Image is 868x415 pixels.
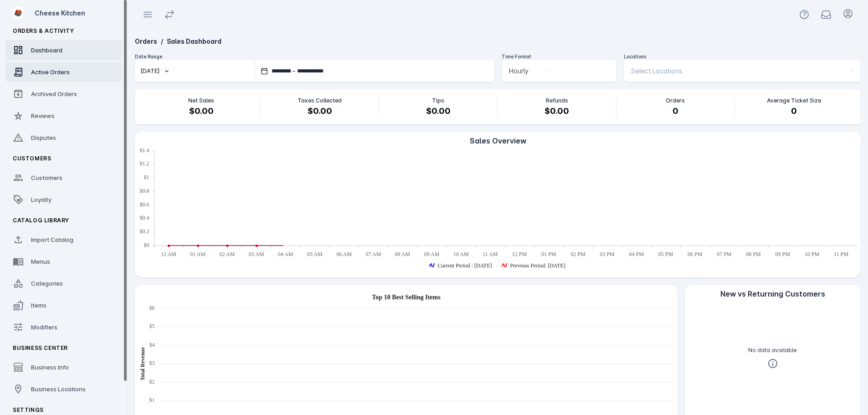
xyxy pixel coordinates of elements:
[161,251,176,257] text: 12 AM
[544,105,569,117] h4: $0.00
[190,251,205,257] text: 01 AM
[5,128,122,148] a: Disputes
[666,97,685,105] p: Orders
[631,66,682,77] span: Select Locations
[746,251,761,257] text: 08 PM
[149,397,155,403] text: $1
[135,135,861,146] div: Sales Overview
[197,245,199,246] ellipse: Mon Oct 13 2025 01:00:00 GMT-0500 (Central Daylight Time): 0, Previous Period: Oct 06
[688,251,703,257] text: 06 PM
[13,344,68,351] span: Business Center
[31,323,57,331] span: Modifiers
[31,280,63,287] span: Categories
[5,84,122,104] a: Archived Orders
[453,251,469,257] text: 10 AM
[307,251,323,257] text: 05 AM
[438,262,492,269] text: Current Period : [DATE]
[293,67,295,75] span: –
[600,251,615,257] text: 03 PM
[395,251,411,257] text: 08 AM
[31,174,62,181] span: Customers
[31,302,46,309] span: Items
[673,105,678,117] h4: 0
[430,262,492,269] g: Current Period : Oct 13 series is showing, press enter to hide the Current Period : Oct 13 series
[135,146,861,277] ejs-chart: . Syncfusion interactive chart.
[502,262,565,269] g: Previous Period: Oct 06 series is showing, press enter to hide the Previous Period: Oct 06 series
[5,168,122,188] a: Customers
[249,251,264,257] text: 03 AM
[140,228,149,235] text: $0.2
[140,201,149,208] text: $0.6
[658,251,673,257] text: 05 PM
[31,385,86,393] span: Business Locations
[31,134,56,141] span: Disputes
[140,147,149,154] text: $1.4
[512,251,527,257] text: 12 PM
[188,97,214,105] p: Net Sales
[219,251,235,257] text: 02 AM
[144,242,149,248] text: $0
[5,295,122,315] a: Items
[546,97,568,105] p: Refunds
[5,379,122,399] a: Business Locations
[140,160,149,167] text: $1.2
[149,379,155,385] text: $2
[31,112,55,119] span: Reviews
[256,245,257,246] ellipse: Mon Oct 13 2025 03:00:00 GMT-0500 (Central Daylight Time): 0, Previous Period: Oct 06
[629,251,644,257] text: 04 PM
[298,97,342,105] p: Taxes Collected
[776,251,791,257] text: 09 PM
[5,230,122,250] a: Import Catalog
[541,251,556,257] text: 01 PM
[509,66,529,77] span: Hourly
[510,262,565,269] text: Previous Period: [DATE]
[5,40,122,60] a: Dashboard
[140,215,149,221] text: $0.4
[149,342,155,348] text: $4
[834,251,848,257] text: 11 PM
[135,53,494,60] div: Date Range
[140,188,149,194] text: $0.8
[189,105,214,117] h4: $0.00
[144,174,149,180] text: $1
[149,323,155,329] text: $5
[426,105,451,117] h4: $0.00
[767,97,821,105] p: Average Ticket Size
[31,90,77,97] span: Archived Orders
[624,53,861,60] div: Locations
[13,27,74,34] span: Orders & Activity
[5,317,122,337] a: Modifiers
[135,60,255,82] button: [DATE]
[226,245,228,246] ellipse: Mon Oct 13 2025 02:00:00 GMT-0500 (Central Daylight Time): 0, Previous Period: Oct 06
[748,346,797,354] span: No data available
[5,106,122,126] a: Reviews
[336,251,352,257] text: 06 AM
[161,37,163,45] span: /
[424,251,440,257] text: 09 AM
[140,67,159,75] div: [DATE]
[570,251,586,257] text: 02 PM
[31,236,73,243] span: Import Catalog
[168,245,169,246] ellipse: Mon Oct 13 2025 00:00:00 GMT-0500 (Central Daylight Time): 0, Previous Period: Oct 06
[791,105,797,117] h4: 0
[805,251,820,257] text: 10 PM
[372,294,441,301] text: null
[502,53,616,60] div: Time Format
[31,196,51,203] span: Loyalty
[31,364,69,371] span: Business Info
[167,37,221,45] a: Sales Dashboard
[31,46,62,54] span: Dashboard
[35,8,118,18] div: Cheese Kitchen
[135,37,157,45] a: Orders
[149,305,155,311] text: $6
[149,360,155,366] text: $3
[365,251,381,257] text: 07 AM
[278,251,293,257] text: 04 AM
[13,217,69,224] span: Catalog Library
[308,105,332,117] h4: $0.00
[31,68,70,76] span: Active Orders
[5,251,122,272] a: Menus
[5,273,122,293] a: Categories
[13,406,44,413] span: Settings
[483,251,498,257] text: 11 AM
